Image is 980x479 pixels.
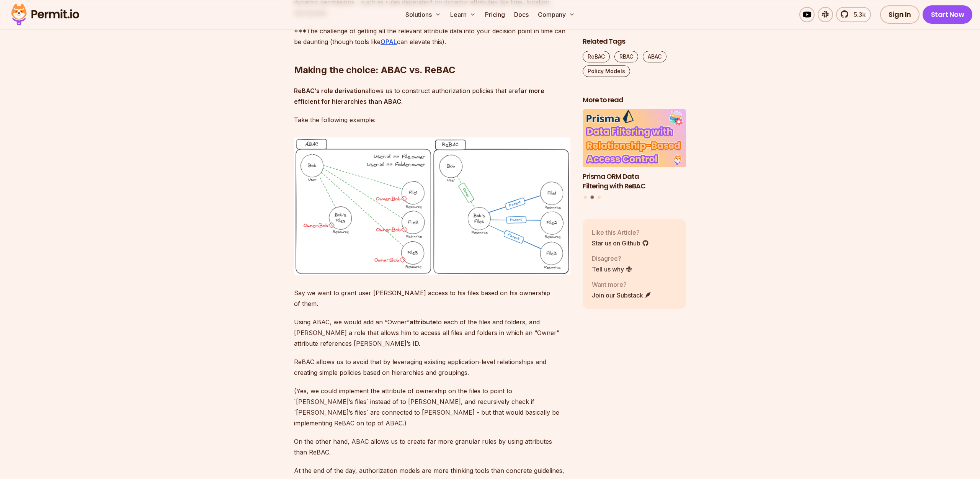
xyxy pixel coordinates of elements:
[294,317,570,349] p: Using ABAC, we would add an “Owner” to each of the files and folders, and [PERSON_NAME] a role th...
[836,7,871,22] a: 5.3k
[8,2,83,28] img: Permit logo
[598,196,601,199] button: Go to slide 3
[294,87,544,105] strong: far more efficient for hierarchies than ABAC.
[923,5,973,24] a: Start Now
[294,288,570,309] p: Say we want to grant user [PERSON_NAME] access to his files based on his ownership of them.
[294,436,570,458] p: On the other hand, ABAC allows us to create far more granular rules by using attributes than ReBAC.
[592,228,649,237] p: Like this Article?
[381,38,397,46] a: OPAL
[880,5,920,24] a: Sign In
[592,265,632,274] a: Tell us why
[643,51,666,62] a: ABAC
[294,137,570,276] img: pasted image 0.png
[294,33,570,76] h2: Making the choice: ABAC vs. ReBAC
[447,7,479,22] button: Learn
[591,196,594,199] button: Go to slide 2
[294,85,570,107] p: allows us to construct authorization policies that are
[849,10,866,19] span: 5.3k
[583,95,686,105] h2: More to read
[294,87,365,95] strong: ReBAC’s role derivation
[511,7,532,22] a: Docs
[402,7,444,22] button: Solutions
[584,196,587,199] button: Go to slide 1
[583,110,686,168] img: Prisma ORM Data Filtering with ReBAC
[535,7,578,22] button: Company
[614,51,638,62] a: RBAC
[592,254,632,263] p: Disagree?
[583,110,686,191] li: 2 of 3
[592,239,649,248] a: Star us on Github
[583,172,686,191] h3: Prisma ORM Data Filtering with ReBAC
[592,291,652,300] a: Join our Substack
[583,51,610,62] a: ReBAC
[583,65,630,77] a: Policy Models
[294,26,570,47] p: ***The challenge of getting all the relevant attribute data into your decision point in time can ...
[294,114,570,125] p: Take the following example:
[410,318,436,326] strong: attribute
[294,386,570,428] p: (Yes, we could implement the attribute of ownership on the files to point to `[PERSON_NAME]’s fil...
[583,110,686,200] div: Posts
[294,356,570,378] p: ReBAC allows us to avoid that by leveraging existing application-level relationships and creating...
[482,7,508,22] a: Pricing
[592,280,652,289] p: Want more?
[583,37,686,46] h2: Related Tags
